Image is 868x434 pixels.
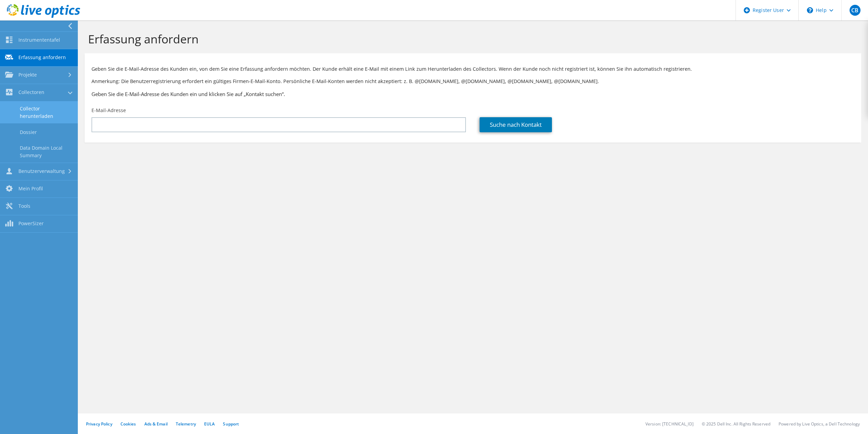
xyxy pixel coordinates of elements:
[91,65,854,73] p: Geben Sie die E-Mail-Adresse des Kunden ein, von dem Sie eine Erfassung anfordern möchten. Der Ku...
[645,421,694,427] li: Version: [TECHNICAL_ID]
[779,421,860,427] li: Powered by Live Optics, a Dell Technology
[120,421,136,427] a: Cookies
[88,32,854,46] h1: Erfassung anfordern
[91,78,854,85] p: Anmerkung: Die Benutzerregistrierung erfordert ein gültiges Firmen-E-Mail-Konto. Persönliche E-Ma...
[204,421,215,427] a: EULA
[807,7,813,13] svg: \n
[480,117,552,132] a: Suche nach Kontakt
[223,421,239,427] a: Support
[850,5,860,16] span: CB
[144,421,168,427] a: Ads & Email
[176,421,196,427] a: Telemetry
[91,90,854,98] h3: Geben Sie die E-Mail-Adresse des Kunden ein und klicken Sie auf „Kontakt suchen“.
[702,421,770,427] li: © 2025 Dell Inc. All Rights Reserved
[86,421,112,427] a: Privacy Policy
[91,107,126,114] label: E-Mail-Adresse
